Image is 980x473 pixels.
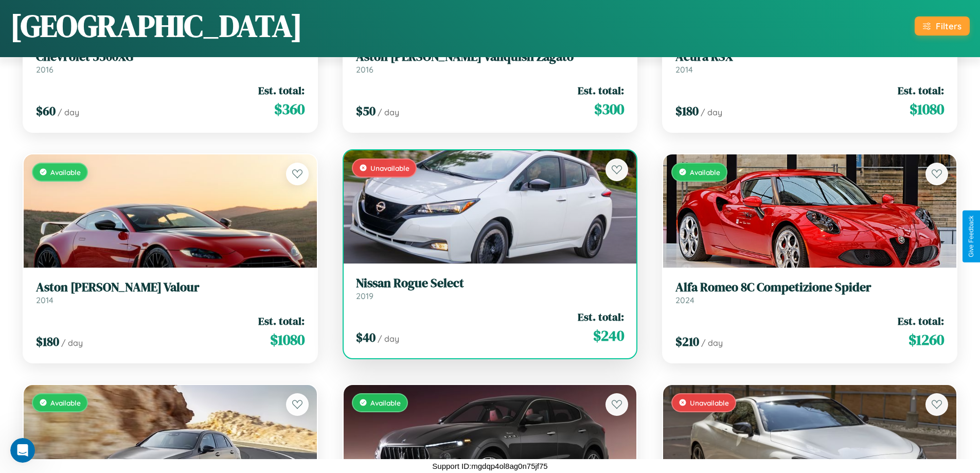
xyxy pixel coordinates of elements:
[594,99,624,119] span: $ 300
[915,16,970,36] button: Filters
[36,64,54,75] span: 2016
[36,49,305,75] a: Chevrolet 5500XG2016
[675,49,944,64] h3: Acura RSX
[50,398,81,407] span: Available
[10,5,302,47] h1: [GEOGRAPHIC_DATA]
[936,21,961,31] div: Filters
[675,49,944,75] a: Acura RSX2014
[356,49,625,64] h3: Aston [PERSON_NAME] Vanquish Zagato
[968,216,975,257] div: Give Feedback
[910,99,944,119] span: $ 1080
[432,459,547,473] p: Support ID: mgdqp4ol8ag0n75jf75
[36,280,305,305] a: Aston [PERSON_NAME] Valour2014
[898,313,944,328] span: Est. total:
[675,64,693,75] span: 2014
[701,107,722,117] span: / day
[258,83,305,98] span: Est. total:
[370,164,409,172] span: Unavailable
[356,276,625,291] h3: Nissan Rogue Select
[10,438,35,463] iframe: Intercom live chat
[675,333,699,350] span: $ 210
[274,99,305,119] span: $ 360
[690,398,729,407] span: Unavailable
[58,107,79,117] span: / day
[701,338,723,348] span: / day
[356,49,625,75] a: Aston [PERSON_NAME] Vanquish Zagato2016
[356,329,376,346] span: $ 40
[675,280,944,295] h3: Alfa Romeo 8C Competizione Spider
[593,325,624,346] span: $ 240
[36,49,305,64] h3: Chevrolet 5500XG
[578,309,624,324] span: Est. total:
[36,102,56,119] span: $ 60
[61,338,83,348] span: / day
[378,107,399,117] span: / day
[356,291,373,301] span: 2019
[258,313,305,328] span: Est. total:
[675,280,944,305] a: Alfa Romeo 8C Competizione Spider2024
[356,64,373,75] span: 2016
[675,295,694,305] span: 2024
[36,295,54,305] span: 2014
[356,102,376,119] span: $ 50
[36,333,59,350] span: $ 180
[36,280,305,295] h3: Aston [PERSON_NAME] Valour
[50,168,81,177] span: Available
[675,102,699,119] span: $ 180
[270,329,305,350] span: $ 1080
[378,334,399,344] span: / day
[578,83,624,98] span: Est. total:
[690,168,720,177] span: Available
[370,398,401,407] span: Available
[356,276,625,301] a: Nissan Rogue Select2019
[898,83,944,98] span: Est. total:
[908,329,944,350] span: $ 1260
